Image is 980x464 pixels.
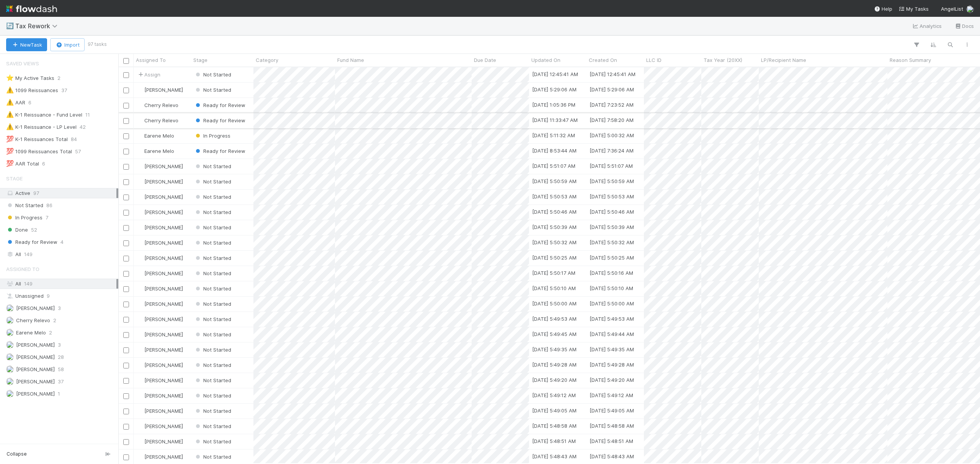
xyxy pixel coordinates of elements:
[137,178,143,185] img: avatar_711f55b7-5a46-40da-996f-bc93b6b86381.png
[6,365,14,373] img: avatar_711f55b7-5a46-40da-996f-bc93b6b86381.png
[6,160,14,167] span: 💯
[194,362,231,368] span: Not Started
[46,201,52,210] span: 86
[532,238,577,246] div: [DATE] 5:50:32 AM
[6,225,28,235] span: Done
[194,331,231,338] div: Not Started
[474,56,496,64] span: Due Date
[144,240,183,246] span: [PERSON_NAME]
[123,302,129,307] input: Toggle Row Selected
[194,239,231,247] div: Not Started
[42,159,45,169] span: 6
[123,363,129,368] input: Toggle Row Selected
[137,393,143,399] img: avatar_711f55b7-5a46-40da-996f-bc93b6b86381.png
[589,56,617,64] span: Created On
[590,391,633,399] div: [DATE] 5:49:12 AM
[137,162,183,170] div: [PERSON_NAME]
[194,347,231,353] span: Not Started
[532,407,577,414] div: [DATE] 5:49:05 AM
[941,6,963,12] span: AngelList
[144,438,183,445] span: [PERSON_NAME]
[137,117,143,123] img: avatar_1c2f0edd-858e-4812-ac14-2a8986687c67.png
[16,342,55,348] span: [PERSON_NAME]
[137,362,143,368] img: avatar_711f55b7-5a46-40da-996f-bc93b6b86381.png
[137,454,143,460] img: avatar_711f55b7-5a46-40da-996f-bc93b6b86381.png
[144,194,183,200] span: [PERSON_NAME]
[6,38,47,51] button: NewTask
[194,224,231,231] div: Not Started
[194,178,231,185] span: Not Started
[194,315,231,323] div: Not Started
[194,453,231,461] div: Not Started
[194,316,231,322] span: Not Started
[194,71,231,78] div: Not Started
[144,178,183,185] span: [PERSON_NAME]
[137,423,143,429] img: avatar_711f55b7-5a46-40da-996f-bc93b6b86381.png
[123,72,129,78] input: Toggle Row Selected
[194,407,231,415] div: Not Started
[6,329,14,336] img: avatar_bc42736a-3f00-4d10-a11d-d22e63cdc729.png
[123,240,129,246] input: Toggle Row Selected
[590,223,634,231] div: [DATE] 5:50:39 AM
[194,438,231,445] div: Not Started
[532,223,577,231] div: [DATE] 5:50:39 AM
[123,118,129,124] input: Toggle Row Selected
[532,330,577,338] div: [DATE] 5:49:45 AM
[532,284,576,292] div: [DATE] 5:50:10 AM
[144,102,178,108] span: Cherry Relevo
[137,208,183,216] div: [PERSON_NAME]
[137,346,183,354] div: [PERSON_NAME]
[137,193,183,201] div: [PERSON_NAME]
[144,301,183,307] span: [PERSON_NAME]
[590,376,634,384] div: [DATE] 5:49:20 AM
[194,86,231,94] div: Not Started
[24,250,33,259] span: 149
[590,86,634,93] div: [DATE] 5:29:06 AM
[194,117,245,124] div: Ready for Review
[137,453,183,461] div: [PERSON_NAME]
[137,377,143,383] img: avatar_711f55b7-5a46-40da-996f-bc93b6b86381.png
[57,73,60,83] span: 2
[590,193,634,200] div: [DATE] 5:50:53 AM
[532,346,577,353] div: [DATE] 5:49:35 AM
[7,451,27,458] span: Collapse
[590,162,633,170] div: [DATE] 5:51:07 AM
[193,56,207,64] span: Stage
[194,87,231,93] span: Not Started
[137,117,178,124] div: Cherry Relevo
[761,56,806,64] span: LP/Recipient Name
[58,365,64,374] span: 58
[123,271,129,277] input: Toggle Row Selected
[123,179,129,185] input: Toggle Row Selected
[532,101,575,109] div: [DATE] 1:05:36 PM
[194,423,231,429] span: Not Started
[58,303,61,313] span: 3
[6,56,39,71] span: Saved Views
[194,193,231,201] div: Not Started
[137,86,183,94] div: [PERSON_NAME]
[137,300,183,308] div: [PERSON_NAME]
[194,148,245,154] span: Ready for Review
[144,362,183,368] span: [PERSON_NAME]
[123,225,129,231] input: Toggle Row Selected
[137,163,143,169] img: avatar_711f55b7-5a46-40da-996f-bc93b6b86381.png
[144,224,183,230] span: [PERSON_NAME]
[590,346,634,353] div: [DATE] 5:49:35 AM
[58,340,61,350] span: 3
[123,149,129,154] input: Toggle Row Selected
[194,162,231,170] div: Not Started
[532,208,577,216] div: [DATE] 5:50:46 AM
[144,423,183,429] span: [PERSON_NAME]
[6,99,14,105] span: ⚠️
[6,122,77,132] div: K-1 Reissuance - LP Level
[49,328,52,337] span: 2
[6,250,116,259] div: All
[137,408,143,414] img: avatar_711f55b7-5a46-40da-996f-bc93b6b86381.png
[194,286,231,292] span: Not Started
[532,300,577,307] div: [DATE] 5:50:00 AM
[6,136,14,142] span: 💯
[6,147,72,156] div: 1099 Reissuances Total
[194,132,230,140] div: In Progress
[194,361,231,369] div: Not Started
[532,269,575,277] div: [DATE] 5:50:17 AM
